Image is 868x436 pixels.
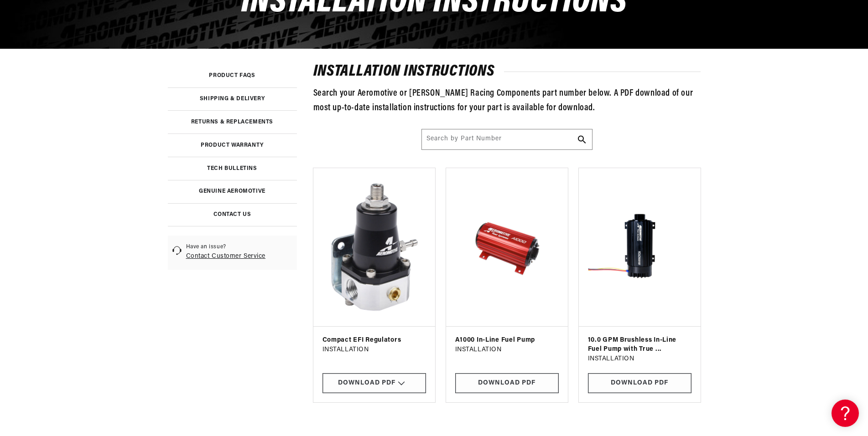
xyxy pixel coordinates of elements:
[455,345,559,355] p: INSTALLATION
[588,336,691,354] h3: 10.0 GPM Brushless In-Line Fuel Pump with True ...
[455,177,559,317] img: f0651643a7f44886f2c866e5b7d603d3_a49590f3-ee09-4f48-a717-158803b2d4bb.jpg
[422,129,592,149] input: Search Part #, Category or Keyword
[588,354,691,364] p: INSTALLATION
[186,243,265,251] span: Have an issue?
[313,89,693,113] span: Search your Aeromotive or [PERSON_NAME] Racing Components part number below. A PDF download of ou...
[322,177,426,317] img: Compact EFI Regulators
[313,65,701,79] h2: installation instructions
[322,345,426,355] p: INSTALLATION
[322,336,426,345] h3: Compact EFI Regulators
[588,373,691,394] a: Download PDF
[455,373,559,394] a: Download PDF
[186,253,265,260] a: Contact Customer Service
[455,336,559,345] h3: A1000 In-Line Fuel Pump
[572,129,592,149] button: Search Part #, Category or Keyword
[588,177,691,317] img: 10.0 GPM Brushless In-Line Fuel Pump with True Variable Speed Controller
